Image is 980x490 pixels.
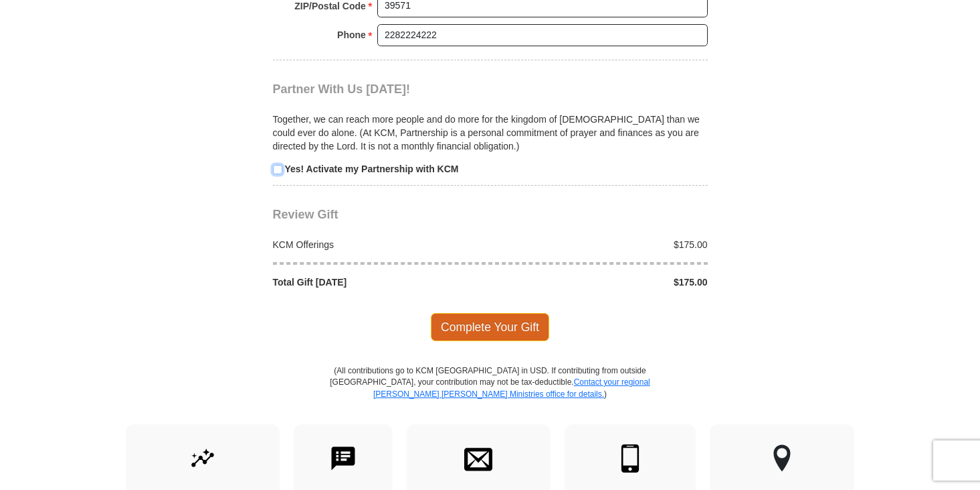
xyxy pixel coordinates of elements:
img: mobile.svg [616,444,644,473]
p: (All contributions go to KCM [GEOGRAPHIC_DATA] in USD. If contributing from outside [GEOGRAPHIC_D... [330,365,651,424]
p: Together, we can reach more people and do more for the kingdom of [DEMOGRAPHIC_DATA] than we coul... [273,113,708,153]
div: Total Gift [DATE] [266,275,490,289]
a: Contact your regional [PERSON_NAME] [PERSON_NAME] Ministries office for details. [373,377,650,398]
img: envelope.svg [464,444,492,473]
div: $175.00 [490,275,715,289]
div: KCM Offerings [266,238,490,251]
div: $175.00 [490,238,715,251]
strong: Yes! Activate my Partnership with KCM [284,164,458,174]
strong: Phone [337,25,366,44]
span: Complete Your Gift [431,313,549,341]
img: text-to-give.svg [329,444,357,473]
img: give-by-stock.svg [189,444,217,473]
span: Partner With Us [DATE]! [273,82,411,96]
span: Review Gift [273,208,338,221]
img: other-region [773,444,791,473]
